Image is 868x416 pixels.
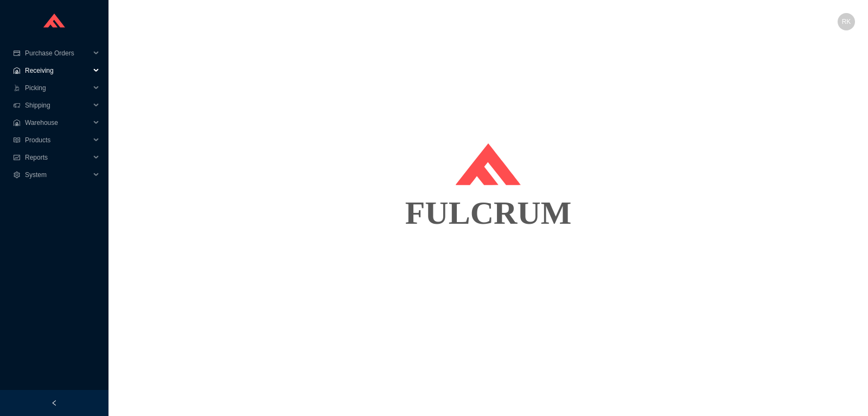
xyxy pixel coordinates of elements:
[122,186,855,240] div: FULCRUM
[51,400,58,406] span: left
[25,114,90,131] span: Warehouse
[25,62,90,79] span: Receiving
[13,137,21,143] span: read
[842,13,851,30] span: RK
[13,154,21,161] span: fund
[25,97,90,114] span: Shipping
[25,79,90,97] span: Picking
[13,50,21,56] span: credit-card
[25,131,90,149] span: Products
[25,166,90,184] span: System
[25,149,90,166] span: Reports
[25,45,90,62] span: Purchase Orders
[13,172,21,178] span: setting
